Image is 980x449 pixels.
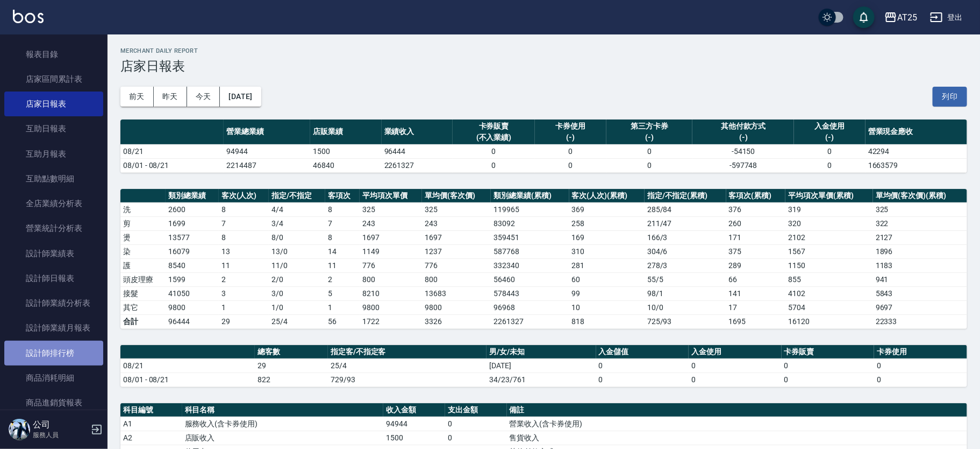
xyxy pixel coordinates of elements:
td: 11 / 0 [269,258,325,272]
td: 其它 [120,300,166,314]
td: 8 [325,230,360,244]
td: 319 [785,202,873,216]
td: 822 [255,373,328,387]
td: 42294 [865,144,967,158]
td: 0 [689,373,782,387]
td: 1722 [360,314,422,328]
th: 科目名稱 [182,403,384,417]
td: 8 [219,230,269,244]
td: 4 / 4 [269,202,325,216]
td: 營業收入(含卡券使用) [507,417,967,431]
th: 業績收入 [382,120,453,145]
td: 578443 [491,286,569,300]
th: 指定/不指定(累積) [645,189,726,203]
td: 0 [689,359,782,373]
td: 0 [535,144,606,158]
td: 1237 [422,244,491,258]
th: 平均項次單價 [360,189,422,203]
td: 800 [422,272,491,286]
td: 08/21 [120,359,255,373]
td: 322 [873,216,967,230]
td: 1 [219,300,269,314]
td: 5843 [873,286,967,300]
td: 0 [606,158,693,172]
td: 119965 [491,202,569,216]
td: 2214487 [224,158,310,172]
button: 登出 [926,8,967,27]
a: 設計師業績表 [4,241,103,266]
td: 1697 [422,230,491,244]
th: 單均價(客次價)(累積) [873,189,967,203]
td: 34/23/761 [487,373,596,387]
h2: Merchant Daily Report [120,47,967,54]
td: 服務收入(含卡券使用) [182,417,384,431]
td: 359451 [491,230,569,244]
td: 325 [873,202,967,216]
td: 776 [360,258,422,272]
td: 725/93 [645,314,726,328]
th: 客項次 [325,189,360,203]
td: 9697 [873,300,967,314]
td: 9800 [360,300,422,314]
div: (-) [609,132,690,143]
td: 1149 [360,244,422,258]
table: a dense table [120,120,967,173]
h5: 公司 [33,419,88,430]
td: 94944 [224,144,310,158]
td: 0 [535,158,606,172]
td: 60 [569,272,645,286]
div: 入金使用 [797,121,863,132]
a: 全店業績分析表 [4,191,103,216]
td: 11 [219,258,269,272]
td: 369 [569,202,645,216]
th: 營業總業績 [224,120,310,145]
td: 16120 [785,314,873,328]
th: 入金使用 [689,345,782,359]
th: 指定/不指定 [269,189,325,203]
td: 0 [782,373,875,387]
td: 587768 [491,244,569,258]
td: 800 [360,272,422,286]
td: 9800 [166,300,219,314]
th: 指定客/不指定客 [328,345,487,359]
td: [DATE] [487,359,596,373]
th: 支出金額 [445,403,507,417]
td: 8 [219,202,269,216]
button: save [853,6,875,28]
div: (-) [538,132,604,143]
td: 141 [726,286,786,300]
th: 平均項次單價(累積) [785,189,873,203]
table: a dense table [120,345,967,387]
td: 96968 [491,300,569,314]
td: 1697 [360,230,422,244]
td: 66 [726,272,786,286]
td: 41050 [166,286,219,300]
td: 1663579 [865,158,967,172]
img: Person [9,419,30,440]
td: 818 [569,314,645,328]
td: 接髮 [120,286,166,300]
td: 0 [874,359,967,373]
td: 0 [453,144,535,158]
td: 1896 [873,244,967,258]
td: 08/21 [120,144,224,158]
td: -597748 [692,158,794,172]
td: 94944 [383,417,445,431]
td: 13 / 0 [269,244,325,258]
td: 9800 [422,300,491,314]
td: 13 [219,244,269,258]
th: 客次(人次) [219,189,269,203]
td: 2261327 [491,314,569,328]
img: Logo [13,10,44,23]
div: (不入業績) [455,132,532,143]
td: 16079 [166,244,219,258]
th: 科目編號 [120,403,182,417]
div: (-) [797,132,863,143]
a: 設計師排行榜 [4,341,103,366]
td: 13577 [166,230,219,244]
td: 2 / 0 [269,272,325,286]
td: 46840 [310,158,382,172]
td: 55 / 5 [645,272,726,286]
td: 855 [785,272,873,286]
td: 5 [325,286,360,300]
